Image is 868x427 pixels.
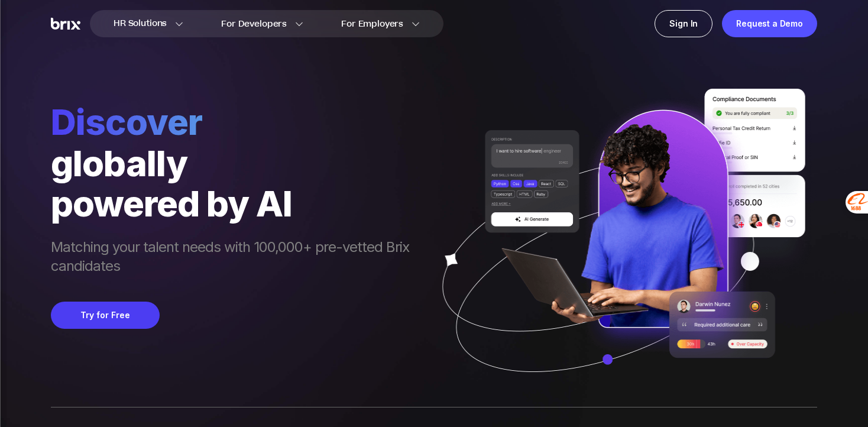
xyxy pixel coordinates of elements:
[51,238,421,278] span: Matching your talent needs with 100,000+ pre-vetted Brix candidates
[51,302,160,329] button: Try for Free
[51,183,421,224] div: powered by AI
[341,18,403,30] span: For Employers
[722,10,817,37] a: Request a Demo
[421,89,817,407] img: ai generate
[114,14,167,33] span: HR Solutions
[51,143,421,183] div: globally
[221,18,287,30] span: For Developers
[51,101,421,143] span: Discover
[655,10,712,37] a: Sign In
[51,18,80,30] img: Brix Logo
